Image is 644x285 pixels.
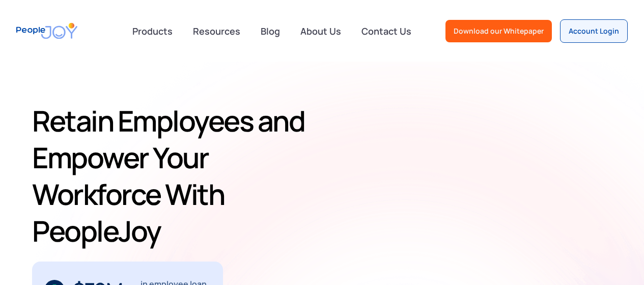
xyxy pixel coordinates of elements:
[355,20,417,42] a: Contact Us
[445,20,552,42] a: Download our Whitepaper
[560,19,628,43] a: Account Login
[16,16,77,45] a: home
[454,26,544,36] div: Download our Whitepaper
[255,20,286,42] a: Blog
[126,21,179,41] div: Products
[569,26,619,36] div: Account Login
[187,20,246,42] a: Resources
[294,20,347,42] a: About Us
[32,102,330,249] h1: Retain Employees and Empower Your Workforce With PeopleJoy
